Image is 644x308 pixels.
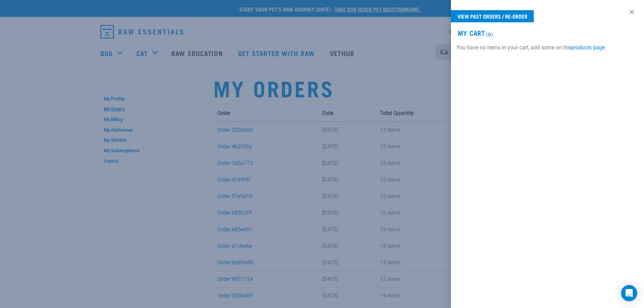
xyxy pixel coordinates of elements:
span: (0) [485,33,493,35]
a: View past orders / re-order [451,10,534,22]
a: products page [571,44,605,51]
div: Open Intercom Messenger [621,285,637,301]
